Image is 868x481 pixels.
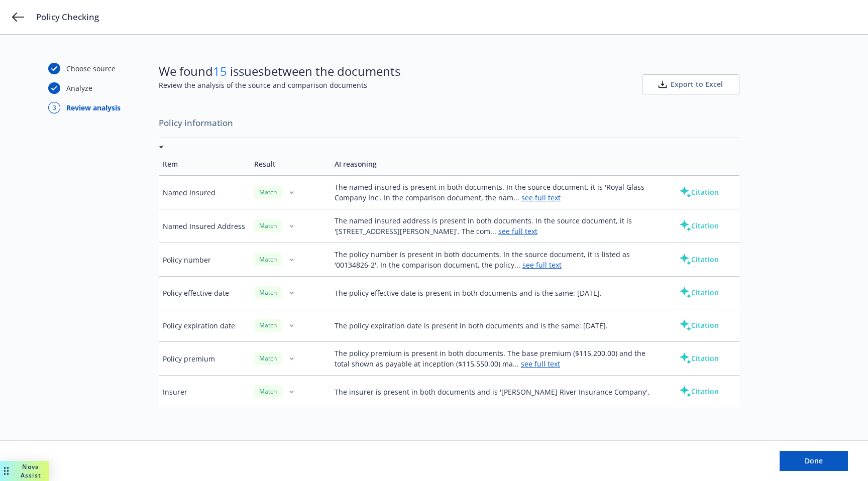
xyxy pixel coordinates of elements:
[805,456,823,465] span: Done
[663,348,735,369] button: Citation
[36,11,99,23] span: Policy Checking
[671,79,723,89] span: Export to Excel
[159,376,250,408] td: Insurer
[642,74,739,94] button: Export to Excel
[663,382,735,402] button: Citation
[213,63,227,79] span: 15
[331,153,659,176] td: AI reasoning
[663,283,735,303] button: Citation
[521,359,560,369] a: see full text
[254,385,282,398] div: Match
[159,209,250,243] td: Named Insured Address
[331,342,659,376] td: The policy premium is present in both documents. The base premium ($115,200.00) and the total sho...
[663,216,735,236] button: Citation
[66,63,116,74] div: Choose source
[159,176,250,209] td: Named Insured
[331,376,659,408] td: The insurer is present in both documents and is '[PERSON_NAME] River Insurance Company'.
[159,277,250,309] td: Policy effective date
[331,309,659,342] td: The policy expiration date is present in both documents and is the same: [DATE].
[250,153,331,176] td: Result
[254,352,282,365] div: Match
[66,83,92,93] div: Analyze
[254,253,282,266] div: Match
[159,342,250,376] td: Policy premium
[331,243,659,277] td: The policy number is present in both documents. In the source document, it is listed as '00134826...
[159,243,250,277] td: Policy number
[21,462,41,479] span: Nova Assist
[521,193,561,202] a: see full text
[780,451,848,471] button: Done
[331,277,659,309] td: The policy effective date is present in both documents and is the same: [DATE].
[498,226,537,236] a: see full text
[254,319,282,331] div: Match
[48,102,60,113] div: 3
[663,250,735,270] button: Citation
[254,186,282,198] div: Match
[159,80,400,90] span: Review the analysis of the source and comparison documents
[663,182,735,202] button: Citation
[254,286,282,299] div: Match
[159,63,400,80] span: We found issues between the documents
[66,102,121,113] div: Review analysis
[331,209,659,243] td: The named insured address is present in both documents. In the source document, it is '[STREET_AD...
[159,309,250,342] td: Policy expiration date
[522,260,562,270] a: see full text
[159,153,250,176] td: Item
[159,112,739,134] span: Policy information
[663,315,735,335] button: Citation
[331,176,659,209] td: The named insured is present in both documents. In the source document, it is 'Royal Glass Compan...
[254,219,282,232] div: Match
